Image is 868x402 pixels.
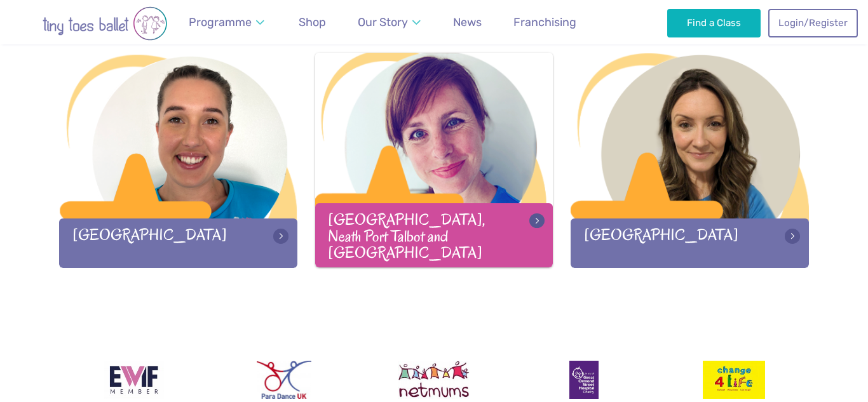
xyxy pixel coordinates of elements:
a: News [447,8,487,37]
a: Franchising [508,8,582,37]
span: Shop [299,15,326,29]
a: [GEOGRAPHIC_DATA], Neath Port Talbot and [GEOGRAPHIC_DATA] [315,53,553,267]
img: tiny toes ballet [16,6,194,41]
span: Programme [189,15,252,29]
a: Find a Class [667,9,761,37]
a: [GEOGRAPHIC_DATA] [571,53,809,267]
span: Franchising [513,15,576,29]
a: Shop [293,8,332,37]
a: Login/Register [768,9,857,37]
div: [GEOGRAPHIC_DATA] [571,218,809,267]
a: Programme [183,8,271,37]
a: [GEOGRAPHIC_DATA] [59,53,297,267]
img: Para Dance UK [257,361,311,399]
span: Our Story [358,15,408,29]
a: Our Story [352,8,427,37]
div: [GEOGRAPHIC_DATA], Neath Port Talbot and [GEOGRAPHIC_DATA] [315,203,553,267]
span: News [453,15,482,29]
div: [GEOGRAPHIC_DATA] [59,218,297,267]
img: Encouraging Women Into Franchising [104,361,165,399]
